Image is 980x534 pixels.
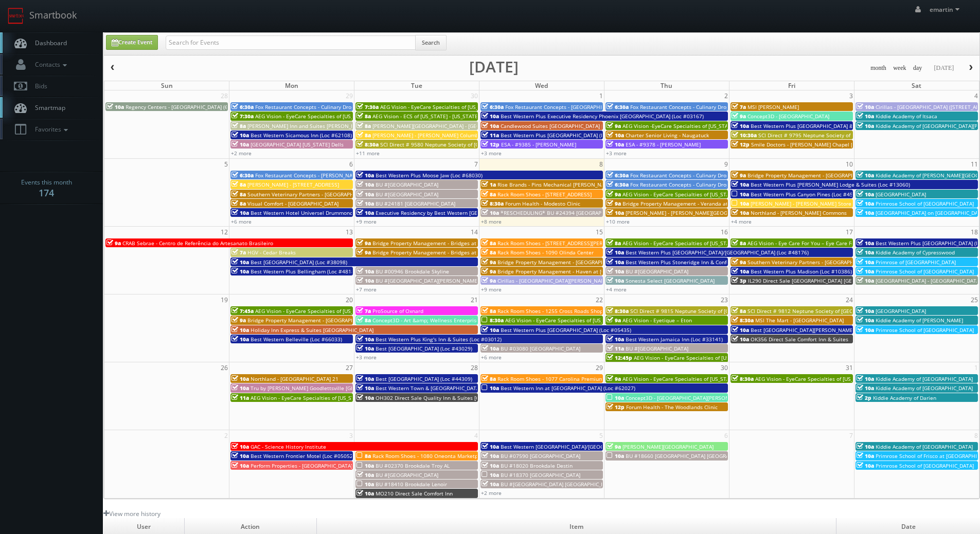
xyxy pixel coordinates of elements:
span: GAC - Science History Institute [251,443,326,450]
span: [PERSON_NAME] - [PERSON_NAME] Columbus Circle [372,132,500,139]
span: 9a [732,259,746,266]
span: Primrose School of [GEOGRAPHIC_DATA] [876,268,974,275]
span: Best Western Inn at [GEOGRAPHIC_DATA] (Loc #62027) [501,384,635,392]
span: 10a [857,326,874,334]
span: [PERSON_NAME] - [STREET_ADDRESS] [247,181,339,188]
span: 10a [357,336,374,343]
span: 10a [482,122,499,130]
span: Kiddie Academy of [GEOGRAPHIC_DATA] [876,384,973,392]
a: +4 more [606,286,627,293]
span: Fox Restaurant Concepts - Culinary Dropout - Tempe [630,181,759,188]
span: Southern Veterinary Partners - [GEOGRAPHIC_DATA] [747,259,875,266]
span: Rack Room Shoes - [STREET_ADDRESS][PERSON_NAME] [497,240,632,247]
span: 10a [231,462,249,469]
span: BU #07590 [GEOGRAPHIC_DATA] [501,452,580,459]
span: Rack Room Shoes - 1090 Olinda Center [497,249,594,256]
span: Kiddie Academy of Cypresswood [876,249,955,256]
span: 9a [231,317,246,324]
span: BU #24181 [GEOGRAPHIC_DATA] [376,200,455,207]
span: HGV - Cedar Breaks [247,249,296,256]
span: 8a [357,132,371,139]
span: Executive Residency by Best Western [GEOGRAPHIC_DATA] (Loc #61103) [376,209,553,216]
span: Holiday Inn Express & Suites [GEOGRAPHIC_DATA] [251,326,373,334]
a: +3 more [356,354,377,361]
span: Best Western Town & [GEOGRAPHIC_DATA] (Loc #05423) [376,384,514,392]
span: 10a [857,307,874,315]
span: Best Western Belleville (Loc #66033) [251,336,342,343]
span: BU #[GEOGRAPHIC_DATA] [376,471,438,478]
span: [PERSON_NAME] Inn and Suites [PERSON_NAME] [247,122,367,130]
span: 10a [357,345,374,352]
a: +9 more [356,218,377,225]
span: Smile Doctors - [PERSON_NAME] Chapel [PERSON_NAME] Orthodontics [751,141,925,148]
span: 9a [482,268,496,275]
span: 9a [607,317,621,324]
span: Kiddie Academy of Itsaca [876,113,937,120]
span: 10a [231,132,249,139]
span: ESA - #9385 - [PERSON_NAME] [501,141,576,148]
span: 10a [231,384,249,392]
span: Primrose of [GEOGRAPHIC_DATA] [876,259,956,266]
span: 10a [857,122,874,130]
span: BU #[GEOGRAPHIC_DATA] [376,191,438,198]
span: 12p [482,141,500,148]
span: ESA - #9378 - [PERSON_NAME] [626,141,701,148]
span: Smartmap [30,103,65,112]
span: Best Western Plus Moose Jaw (Loc #68030) [376,172,483,179]
span: [PERSON_NAME] - [PERSON_NAME][GEOGRAPHIC_DATA] [626,209,762,216]
span: 10a [732,181,749,188]
span: Rack Room Shoes - 1077 Carolina Premium Outlets [497,375,623,382]
span: 2p [857,394,871,401]
span: Kiddie Academy of [PERSON_NAME] [876,317,963,324]
span: AEG Vision - EyeCare Specialties of [US_STATE] – [PERSON_NAME] & Associates [634,354,828,361]
span: 10a [231,326,249,334]
span: 9a [607,375,621,382]
span: 10a [857,452,874,459]
span: MSI [PERSON_NAME] [747,103,799,111]
span: 7:30a [357,103,379,111]
span: 10a [607,132,624,139]
span: 10a [857,462,874,469]
span: Favorites [30,125,70,134]
span: 8a [482,240,496,247]
span: 10a [857,443,874,450]
span: [PERSON_NAME][GEOGRAPHIC_DATA] - [GEOGRAPHIC_DATA] [372,122,519,130]
span: 10a [732,191,749,198]
span: CRAB Sebrae - Centro de Referência do Artesanato Brasileiro [122,240,273,247]
span: 8:30a [357,141,379,148]
span: BU #02370 Brookdale Troy AL [376,462,450,469]
span: Best Western Plus [GEOGRAPHIC_DATA] &amp; Suites (Loc #44475) [751,122,916,130]
span: [GEOGRAPHIC_DATA] [876,307,926,315]
span: AEG Vision - EyeCare Specialties of [US_STATE] – Southwest Orlando Eye Care [255,113,447,120]
span: 8a [732,240,746,247]
span: Fox Restaurant Concepts - Culinary Dropout - [GEOGRAPHIC_DATA] [255,103,418,111]
span: AEG Vision - EyeCare Specialties of [US_STATE] – [GEOGRAPHIC_DATA] HD EyeCare [255,307,457,315]
span: Best [GEOGRAPHIC_DATA] (Loc #43029) [376,345,472,352]
span: 10a [357,191,374,198]
span: 10:30a [732,132,757,139]
span: AEG Vision - EyeCare Specialties of [US_STATE] – [PERSON_NAME] Eye Clinic [380,103,566,111]
span: 10a [857,103,874,111]
span: Best Western [GEOGRAPHIC_DATA]/[GEOGRAPHIC_DATA] (Loc #05785) [501,443,672,450]
span: 10a [482,384,499,392]
span: 11a [482,132,499,139]
span: 8a [231,200,246,207]
span: SCI Direct # 9580 Neptune Society of [GEOGRAPHIC_DATA] [380,141,524,148]
span: 10a [732,326,749,334]
span: [PERSON_NAME] - [PERSON_NAME] Store [751,200,851,207]
span: Concept3D - [GEOGRAPHIC_DATA] [747,113,829,120]
span: *RESCHEDULING* BU #24394 [GEOGRAPHIC_DATA] [501,209,627,216]
a: +7 more [356,286,377,293]
span: 10a [732,336,749,343]
span: Fox Restaurant Concepts - [PERSON_NAME][GEOGRAPHIC_DATA] [255,172,412,179]
span: 9a [357,249,371,256]
span: 10a [732,268,749,275]
span: [GEOGRAPHIC_DATA] [876,191,926,198]
span: Best Western Hotel Universel Drummondville (Loc #67019) [251,209,397,216]
span: 10a [231,141,249,148]
span: BU #[GEOGRAPHIC_DATA][PERSON_NAME] [376,277,479,284]
span: 9a [607,443,621,450]
span: AEG Vision - EyeCare Specialties of [US_STATE] – Olympic Eye Care [755,375,919,382]
span: 10a [357,181,374,188]
span: Best Western Plus Stoneridge Inn & Conference Centre (Loc #66085) [626,259,795,266]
